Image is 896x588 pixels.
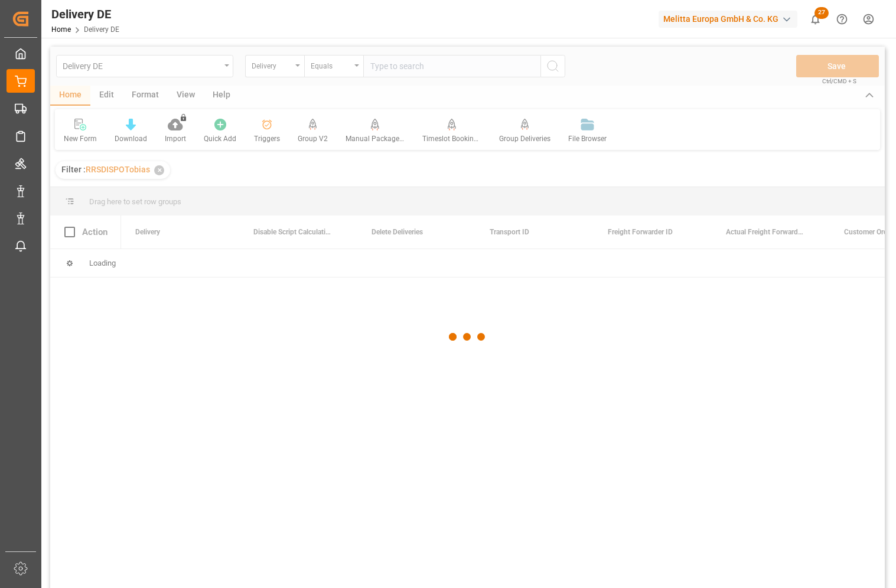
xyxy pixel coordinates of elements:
button: show 27 new notifications [802,6,829,32]
a: Home [51,25,71,34]
button: Help Center [829,6,855,32]
span: 27 [814,7,829,19]
div: Melitta Europa GmbH & Co. KG [659,11,797,28]
div: Delivery DE [51,5,119,23]
button: Melitta Europa GmbH & Co. KG [659,8,802,30]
